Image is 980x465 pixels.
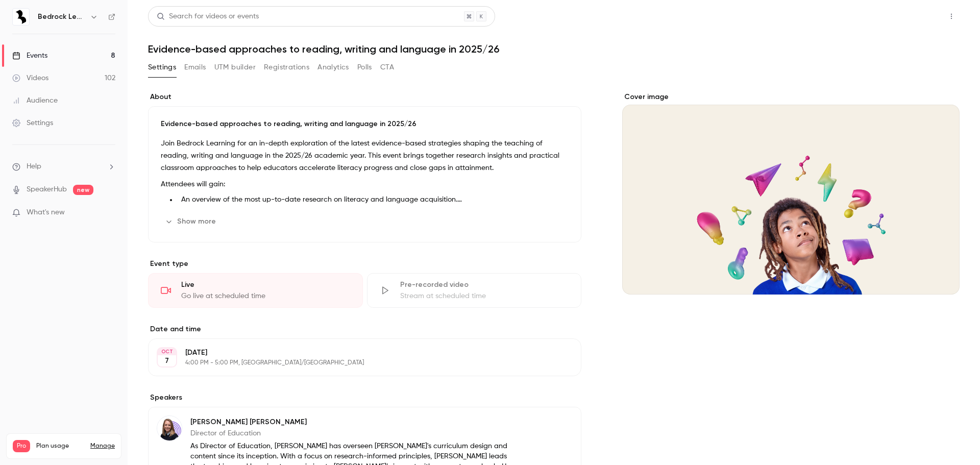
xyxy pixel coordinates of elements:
span: new [73,185,93,195]
label: Date and time [148,324,581,334]
button: Analytics [317,59,349,76]
button: Registrations [264,59,309,76]
a: Manage [90,442,115,450]
div: Audience [12,95,58,106]
button: Settings [148,59,176,76]
button: Show more [161,213,222,230]
button: Share [895,6,935,27]
p: Attendees will gain: [161,178,569,190]
span: What's new [27,207,65,218]
p: 4:00 PM - 5:00 PM, [GEOGRAPHIC_DATA]/[GEOGRAPHIC_DATA] [185,359,527,367]
div: Pre-recorded videoStream at scheduled time [367,273,582,308]
button: Polls [357,59,372,76]
li: help-dropdown-opener [12,161,115,172]
p: [DATE] [185,348,527,358]
p: Join Bedrock Learning for an in-depth exploration of the latest evidence-based strategies shaping... [161,137,569,174]
p: Evidence-based approaches to reading, writing and language in 2025/26 [161,119,569,129]
label: Speakers [148,393,581,403]
img: Bedrock Learning [13,9,29,25]
iframe: Noticeable Trigger [103,208,115,217]
label: Cover image [622,92,960,102]
h6: Bedrock Learning [38,12,86,22]
div: Go live at scheduled time [181,291,350,301]
div: Search for videos or events [157,11,259,22]
img: Olivia Sumpter [157,416,182,440]
span: Pro [13,440,30,452]
div: Live [181,280,350,290]
div: Settings [12,118,53,128]
span: Plan usage [36,442,84,450]
label: About [148,92,581,102]
a: SpeakerHub [27,184,67,195]
span: Help [27,161,41,172]
div: OCT [158,348,176,355]
button: UTM builder [214,59,256,76]
p: Director of Education [190,428,515,438]
p: 7 [165,356,169,366]
p: [PERSON_NAME] [PERSON_NAME] [190,417,515,427]
div: Events [12,51,47,61]
button: Emails [184,59,206,76]
section: Cover image [622,92,960,295]
h1: Evidence-based approaches to reading, writing and language in 2025/26 [148,43,960,55]
li: An overview of the most up-to-date research on literacy and language acquisition. [177,194,569,205]
p: Event type [148,259,581,269]
button: CTA [380,59,394,76]
div: Stream at scheduled time [400,291,569,301]
div: Videos [12,73,48,83]
div: LiveGo live at scheduled time [148,273,363,308]
div: Pre-recorded video [400,280,569,290]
